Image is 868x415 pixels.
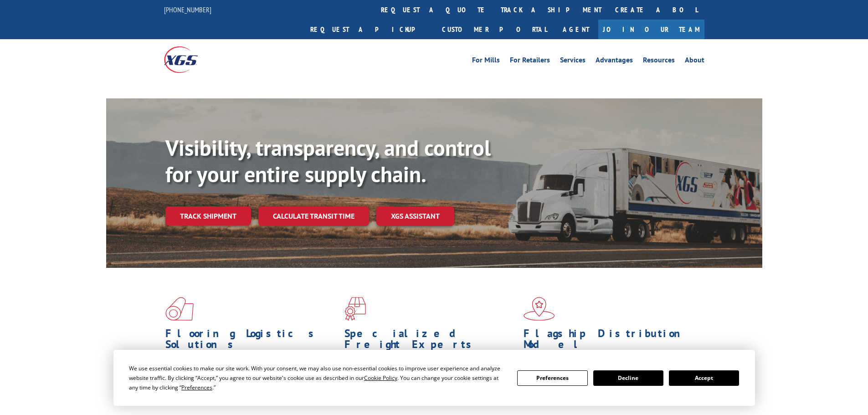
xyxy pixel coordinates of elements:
[165,206,251,225] a: Track shipment
[472,56,500,67] a: For Mills
[598,20,704,39] a: Join Our Team
[165,133,491,188] b: Visibility, transparency, and control for your entire supply chain.
[524,297,555,321] img: xgs-icon-flagship-distribution-model-red
[596,56,633,67] a: Advantages
[510,56,550,67] a: For Retailers
[344,328,517,354] h1: Specialized Freight Experts
[554,20,598,39] a: Agent
[435,20,554,39] a: Customer Portal
[524,328,696,354] h1: Flagship Distribution Model
[303,20,435,39] a: Request a pickup
[669,370,739,386] button: Accept
[364,374,397,382] span: Cookie Policy
[643,56,675,67] a: Resources
[113,350,755,406] div: Cookie Consent Prompt
[685,56,704,67] a: About
[258,206,369,226] a: Calculate transit time
[181,384,212,391] span: Preferences
[344,297,366,321] img: xgs-icon-focused-on-flooring-red
[129,364,506,392] div: We use essential cookies to make our site work. With your consent, we may also use non-essential ...
[593,370,663,386] button: Decline
[376,206,454,226] a: XGS ASSISTANT
[164,5,211,14] a: [PHONE_NUMBER]
[165,328,338,354] h1: Flooring Logistics Solutions
[560,56,586,67] a: Services
[517,370,587,386] button: Preferences
[165,297,194,321] img: xgs-icon-total-supply-chain-intelligence-red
